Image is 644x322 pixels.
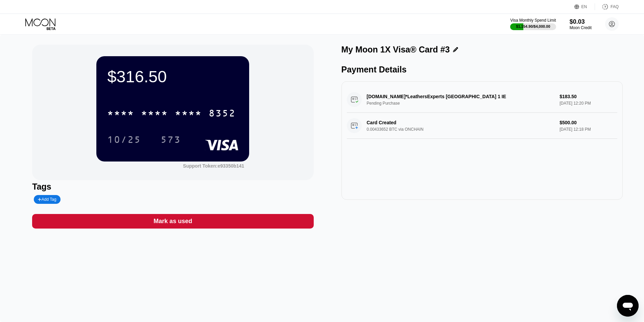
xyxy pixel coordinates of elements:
div: Mark as used [32,214,313,229]
div: FAQ [595,3,619,10]
div: Tags [32,182,313,192]
div: EN [581,4,587,9]
div: $0.03 [570,18,592,25]
div: $1,154.90 / $4,000.00 [516,24,550,28]
div: My Moon 1X Visa® Card #3 [341,45,450,55]
div: EN [574,3,595,10]
div: Mark as used [153,217,192,225]
div: Add Tag [34,195,60,204]
div: 573 [156,131,186,148]
div: Visa Monthly Spend Limit [510,18,556,23]
div: 10/25 [107,135,141,146]
iframe: Button to launch messaging window [617,295,639,317]
div: Payment Details [341,65,623,74]
div: Add Tag [38,197,56,202]
div: $316.50 [107,67,238,86]
div: Moon Credit [570,25,592,30]
div: FAQ [611,4,619,9]
div: Support Token: e93350b141 [183,163,244,169]
div: 8352 [209,109,236,120]
div: Visa Monthly Spend Limit$1,154.90/$4,000.00 [510,18,556,30]
div: 10/25 [102,131,146,148]
div: 573 [161,135,181,146]
div: Support Token:e93350b141 [183,163,244,169]
div: $0.03Moon Credit [570,18,592,30]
